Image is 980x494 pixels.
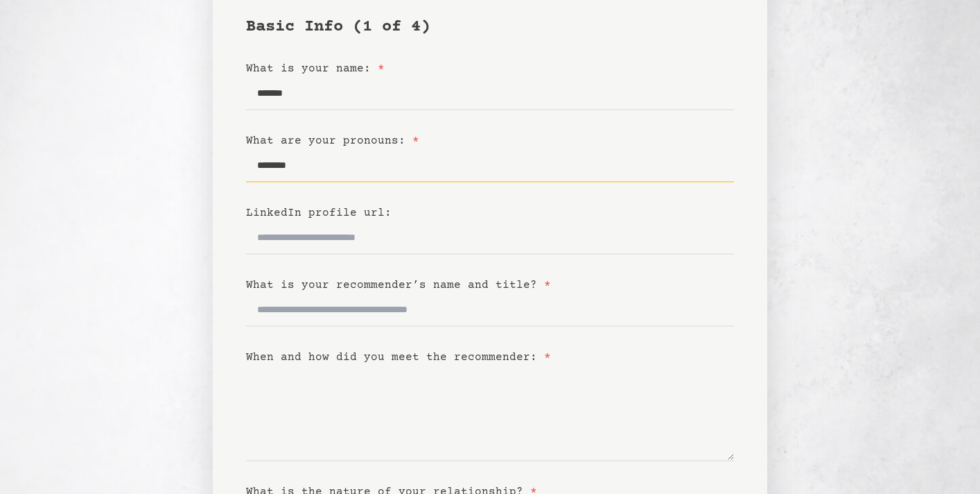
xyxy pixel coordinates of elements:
[246,135,419,147] label: What are your pronouns:
[246,207,392,219] label: LinkedIn profile url:
[246,279,551,291] label: What is your recommender’s name and title?
[246,351,551,364] label: When and how did you meet the recommender:
[246,16,734,38] h1: Basic Info (1 of 4)
[246,62,385,75] label: What is your name:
